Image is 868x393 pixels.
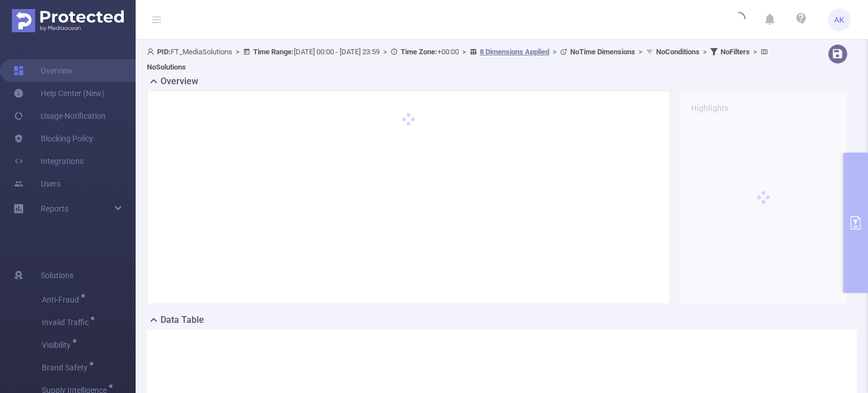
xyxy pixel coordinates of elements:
span: > [232,47,243,56]
a: Reports [41,197,68,220]
a: Blocking Policy [14,127,93,150]
span: > [700,47,710,56]
b: Time Range: [253,47,294,56]
a: Usage Notification [14,105,106,127]
span: AK [834,8,844,31]
span: Visibility [42,341,75,349]
b: Time Zone: [401,47,437,56]
u: 8 Dimensions Applied [480,47,549,56]
b: No Filters [721,47,750,56]
a: Users [14,172,60,195]
a: Overview [14,59,73,82]
span: Solutions [41,264,73,287]
span: > [750,47,761,56]
span: Brand Safety [42,364,92,372]
i: icon: user [147,48,157,55]
span: > [459,47,470,56]
a: Help Center (New) [14,82,105,105]
span: > [380,47,390,56]
span: Reports [41,204,68,213]
i: icon: loading [732,12,745,28]
span: FT_MediaSolutions [DATE] 00:00 - [DATE] 23:59 +00:00 [147,47,771,71]
a: Integrations [14,150,84,172]
h2: Data Table [160,313,204,327]
h2: Overview [160,75,198,88]
b: No Time Dimensions [570,47,635,56]
b: No Solutions [147,63,186,71]
span: > [549,47,560,56]
b: PID: [157,47,171,56]
span: Invalid Traffic [42,318,93,326]
img: Protected Media [12,9,124,32]
b: No Conditions [656,47,700,56]
span: > [635,47,646,56]
span: Anti-Fraud [42,296,83,304]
